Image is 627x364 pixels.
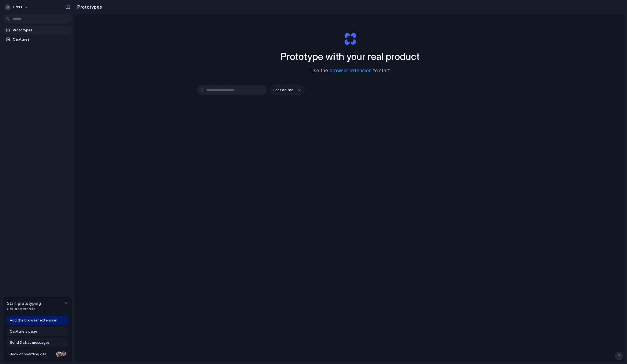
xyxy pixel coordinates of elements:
[55,351,62,358] div: Nicole Kubica
[10,318,57,323] span: Add the browser extension
[273,87,293,93] span: Last edited
[7,306,41,312] span: Get free credits
[3,35,72,44] a: Captures
[3,26,72,34] a: Prototypes
[10,329,37,334] span: Capture a page
[6,350,69,359] a: Book onboarding call
[13,37,70,42] span: Captures
[13,4,23,10] span: GridX
[310,67,390,74] span: Use the to start
[281,49,420,64] h1: Prototype with your real product
[13,28,70,33] span: Prototypes
[329,68,372,73] a: browser extension
[10,351,54,357] span: Book onboarding call
[75,4,102,10] h2: Prototypes
[60,351,67,358] div: Christian Iacullo
[7,300,41,306] span: Start prototyping
[3,3,31,12] button: GridX
[10,340,50,345] span: Send 3 chat messages
[270,85,305,95] button: Last edited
